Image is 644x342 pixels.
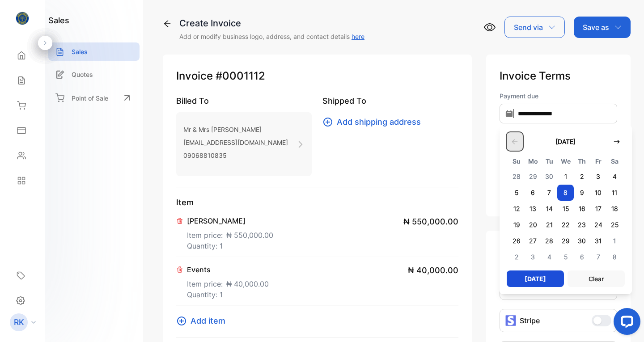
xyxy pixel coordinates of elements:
[568,270,625,287] button: Clear
[14,317,24,328] p: RK
[187,241,273,251] p: Quantity: 1
[500,68,617,84] p: Invoice Terms
[176,196,458,208] p: Item
[403,215,458,228] span: ₦ 550,000.00
[590,201,607,217] span: 17
[574,249,590,265] span: 6
[48,42,140,61] a: Sales
[508,249,525,265] span: 2
[187,264,269,275] p: Events
[590,169,607,185] span: 3
[508,201,525,217] span: 12
[504,17,565,38] button: Send via
[547,132,585,151] button: [DATE]
[606,304,644,342] iframe: LiveChat chat widget
[574,233,590,249] span: 30
[16,12,29,25] img: logo
[508,217,525,233] span: 19
[541,217,558,233] span: 21
[48,88,140,108] a: Point of Sale
[176,95,312,107] p: Billed To
[557,233,574,249] span: 29
[500,91,617,101] label: Payment due
[541,201,558,217] span: 14
[72,47,88,56] p: Sales
[525,156,541,167] span: Mo
[606,156,623,167] span: Sa
[226,230,273,241] span: ₦ 550,000.00
[557,169,574,185] span: 1
[322,95,458,107] p: Shipped To
[191,315,225,327] span: Add item
[606,201,623,217] span: 18
[606,217,623,233] span: 25
[408,264,458,276] span: ₦ 40,000.00
[176,315,231,327] button: Add item
[525,201,541,217] span: 13
[72,70,93,79] p: Quotes
[508,169,525,185] span: 28
[187,215,273,226] p: [PERSON_NAME]
[541,249,558,265] span: 4
[557,185,574,201] span: 8
[508,185,525,201] span: 5
[337,116,421,128] span: Add shipping address
[187,226,273,241] p: Item price:
[508,233,525,249] span: 26
[505,315,516,326] img: icon
[574,201,590,217] span: 16
[508,156,525,167] span: Su
[226,279,269,289] span: ₦ 40,000.00
[590,249,607,265] span: 7
[590,217,607,233] span: 24
[583,22,609,33] p: Save as
[72,93,108,103] p: Point of Sale
[352,33,364,40] a: here
[590,233,607,249] span: 31
[187,289,269,300] p: Quantity: 1
[557,249,574,265] span: 5
[590,185,607,201] span: 10
[574,185,590,201] span: 9
[541,169,558,185] span: 30
[183,123,288,136] p: Mr & Mrs [PERSON_NAME]
[187,275,269,289] p: Item price:
[183,136,288,149] p: [EMAIL_ADDRESS][DOMAIN_NAME]
[507,270,564,287] button: [DATE]
[574,17,631,38] button: Save as
[514,22,543,33] p: Send via
[606,233,623,249] span: 1
[606,185,623,201] span: 11
[525,249,541,265] span: 3
[557,201,574,217] span: 15
[322,116,426,128] button: Add shipping address
[48,14,69,26] h1: sales
[557,217,574,233] span: 22
[525,217,541,233] span: 20
[216,68,265,84] span: #0001112
[520,315,540,326] p: Stripe
[179,32,364,41] p: Add or modify business logo, address, and contact details
[541,156,558,167] span: Tu
[541,233,558,249] span: 28
[606,169,623,185] span: 4
[574,217,590,233] span: 23
[179,17,364,30] div: Create Invoice
[541,185,558,201] span: 7
[183,149,288,162] p: 09068810835
[525,169,541,185] span: 29
[606,249,623,265] span: 8
[48,65,140,84] a: Quotes
[574,156,590,167] span: Th
[176,68,458,84] p: Invoice
[557,156,574,167] span: We
[525,185,541,201] span: 6
[525,233,541,249] span: 27
[574,169,590,185] span: 2
[590,156,607,167] span: Fr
